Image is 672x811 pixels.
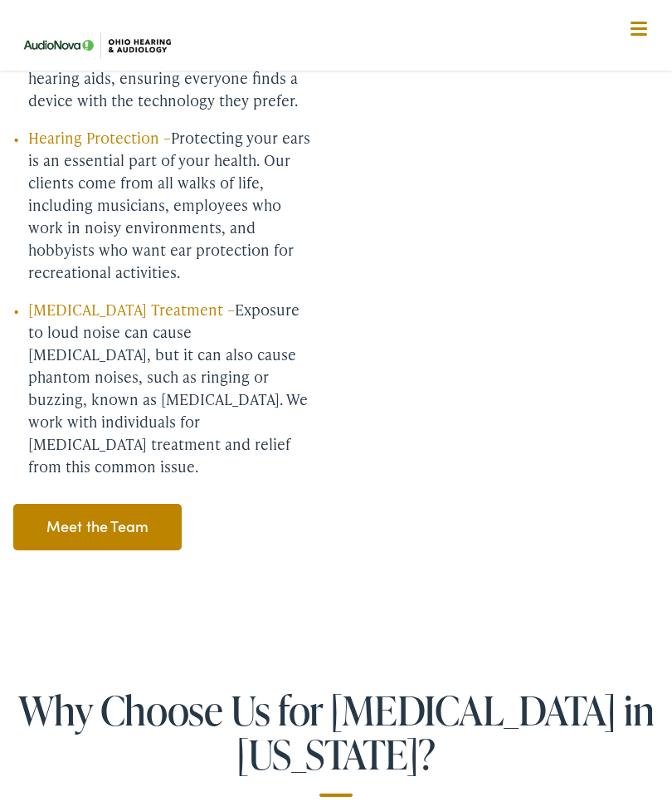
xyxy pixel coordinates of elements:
[28,299,235,320] a: [MEDICAL_DATA] Treatment –
[13,688,659,797] h2: Why Choose Us for [MEDICAL_DATA] in [US_STATE]?
[28,127,171,148] a: Hearing Protection –
[13,298,313,477] li: Exposure to loud noise can cause [MEDICAL_DATA], but it can also cause phantom noises, such as ri...
[26,66,659,118] a: What We Offer
[13,504,182,550] a: Meet the Team
[13,126,313,283] li: Protecting your ears is an essential part of your health. Our clients come from all walks of life...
